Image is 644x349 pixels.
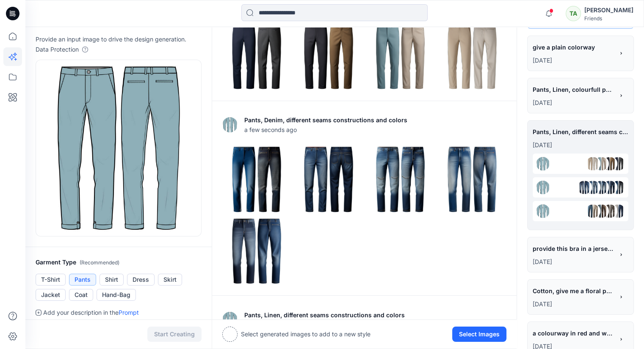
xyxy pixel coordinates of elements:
img: 0.png [223,22,290,90]
button: T-Shirt [36,274,66,286]
button: Select Images [452,327,506,342]
img: 0.png [223,146,290,213]
button: Hand-Bag [97,289,136,301]
img: 0.png [611,181,625,194]
img: eyJhbGciOiJIUzI1NiIsImtpZCI6IjAiLCJ0eXAiOiJKV1QifQ.eyJkYXRhIjp7InR5cGUiOiJzdG9yYWdlIiwicGF0aCI6Im... [222,312,238,327]
img: 3.png [586,204,600,218]
span: a few seconds ago [244,125,407,134]
img: eyJhbGciOiJIUzI1NiIsImtpZCI6IjAiLCJ0eXAiOiJKV1QifQ.eyJkYXRhIjp7InR5cGUiOiJzdG9yYWdlIiwicGF0aCI6Im... [222,117,238,132]
div: Friends [584,15,633,22]
img: eyJhbGciOiJIUzI1NiIsImtpZCI6IjAiLCJ0eXAiOiJKV1QifQ.eyJkYXRhIjp7InR5cGUiOiJzdG9yYWdlIiwicGF0aCI6Im... [52,63,185,233]
p: Pants, Denim, different seams constructions and colors [244,115,407,125]
p: September 07, 2025 [533,257,614,267]
img: 1.png [603,204,616,218]
img: 1.png [295,146,362,213]
img: 3.png [438,22,506,90]
p: Add your description in the [43,308,139,318]
p: September 11, 2025 [533,55,614,66]
span: a colourway in red and white [533,327,613,339]
button: Skirt [158,274,182,286]
button: Coat [69,289,93,301]
img: 1.png [603,181,616,194]
img: 2.png [367,22,434,90]
span: ( Recommended ) [80,259,119,266]
img: eyJhbGciOiJIUzI1NiIsImtpZCI6IjAiLCJ0eXAiOiJKV1QifQ.eyJkYXRhIjp7InR5cGUiOiJzdG9yYWdlIiwicGF0aCI6Im... [536,157,550,170]
p: Data Protection [36,44,79,55]
button: Pants [69,274,96,286]
button: Shirt [100,274,124,286]
span: provide this bra in a jersey material along with floral prints [533,242,613,255]
span: Pants, Linen, colourfull pants [533,83,613,96]
p: September 11, 2025 [533,98,614,108]
img: eyJhbGciOiJIUzI1NiIsImtpZCI6IjAiLCJ0eXAiOiJKV1QifQ.eyJkYXRhIjp7InR5cGUiOiJzdG9yYWdlIiwicGF0aCI6Im... [536,204,550,218]
span: Pants, Linen, different seams constructions and colors [533,126,628,138]
a: Prompt [119,309,139,316]
img: 2.png [367,146,434,213]
img: 2.png [594,181,608,194]
img: 2.png [594,157,608,170]
button: Jacket [36,289,66,301]
img: 0.png [611,157,625,170]
img: 3.png [586,181,600,194]
button: Dress [127,274,155,286]
img: 4.png [223,217,290,285]
p: Provide an input image to drive the design generation. [36,34,202,44]
img: 3.png [586,157,600,170]
img: 4.png [578,181,591,194]
img: 1.png [295,22,362,90]
span: give a plain colorway [533,41,613,53]
div: [PERSON_NAME] [584,5,633,15]
img: 0.png [611,204,625,218]
img: eyJhbGciOiJIUzI1NiIsImtpZCI6IjAiLCJ0eXAiOiJKV1QifQ.eyJkYXRhIjp7InR5cGUiOiJzdG9yYWdlIiwicGF0aCI6Im... [536,181,550,194]
p: September 10, 2025 [533,140,628,150]
img: 1.png [603,157,616,170]
p: Pants, Linen, different seams constructions and colors [244,310,405,320]
h2: Garment Type [36,257,202,268]
p: September 04, 2025 [533,299,614,309]
div: TA [566,6,581,21]
span: Cotton, give me a floral print design mixed with 3 colors [533,285,613,297]
img: 2.png [594,204,608,218]
img: 3.png [438,146,506,213]
p: Select generated images to add to a new style [241,329,370,339]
